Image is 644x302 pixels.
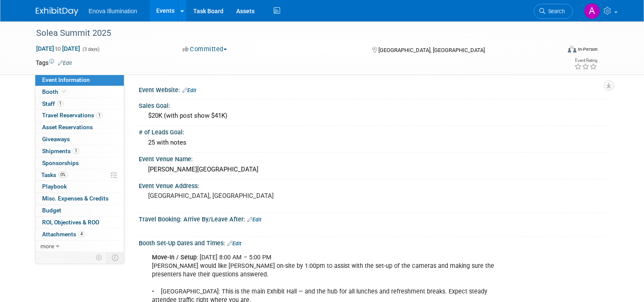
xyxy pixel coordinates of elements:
div: Event Format [515,44,598,57]
span: 1 [57,100,63,107]
span: ROI, Objectives & ROO [42,219,99,226]
img: ExhibitDay [36,7,78,16]
a: Event Information [35,74,124,86]
span: Shipments [42,148,79,154]
span: Travel Reservations [42,112,103,119]
div: # of Leads Goal: [139,126,608,136]
div: Travel Booking: Arrive By/Leave After: [139,213,608,224]
span: Enova Illumination [89,8,137,15]
a: more [35,241,124,252]
span: [DATE] [DATE] [36,45,80,52]
td: Personalize Event Tab Strip [92,252,107,263]
div: [PERSON_NAME][GEOGRAPHIC_DATA] [145,163,602,176]
span: 0% [58,171,68,178]
a: Edit [227,241,241,247]
div: Solea Summit 2025 [33,26,550,41]
a: Giveaways [35,134,124,145]
div: In-Person [578,46,598,52]
span: to [54,45,62,52]
td: Tags [36,58,72,67]
span: Budget [42,207,61,214]
i: Booth reservation complete [62,89,66,94]
span: Giveaways [42,136,70,142]
a: Misc. Expenses & Credits [35,193,124,204]
span: [GEOGRAPHIC_DATA], [GEOGRAPHIC_DATA] [378,47,485,53]
span: Sponsorships [42,160,79,166]
div: Event Website: [139,84,608,95]
span: Tasks [41,171,68,178]
span: Asset Reservations [42,124,93,131]
td: Toggle Event Tabs [107,252,124,263]
span: Booth [42,88,68,95]
span: 1 [73,148,79,154]
span: Search [545,8,565,15]
span: 1 [96,112,103,119]
a: Edit [247,217,261,223]
a: Shipments1 [35,145,124,157]
span: (3 days) [82,46,100,52]
div: Event Venue Name: [139,153,608,163]
a: Edit [182,87,196,93]
div: $20K (with post show $41K) [145,109,602,122]
a: Booth [35,86,124,98]
span: Playbook [42,183,67,190]
a: Sponsorships [35,157,124,169]
span: Event Information [42,76,90,83]
a: Attachments4 [35,229,124,240]
a: Travel Reservations1 [35,110,124,121]
img: Andrea Miller [584,3,600,19]
span: 4 [78,231,85,237]
button: Committed [180,45,230,54]
div: Event Venue Address: [139,180,608,190]
a: Edit [58,60,72,66]
span: more [40,243,54,250]
a: Staff1 [35,98,124,110]
a: Asset Reservations [35,122,124,133]
div: Event Rating [574,58,597,63]
pre: [GEOGRAPHIC_DATA], [GEOGRAPHIC_DATA] [148,192,325,200]
span: Staff [42,100,63,107]
img: Format-Inperson.png [568,46,576,52]
span: Attachments [42,231,85,238]
div: 25 with notes [145,136,602,149]
a: Budget [35,205,124,216]
div: Booth Set-Up Dates and Times: [139,237,608,248]
a: ROI, Objectives & ROO [35,217,124,228]
a: Search [534,4,573,19]
b: Move-In / Setup [152,254,197,261]
span: Misc. Expenses & Credits [42,195,109,202]
div: Sales Goal: [139,99,608,110]
a: Playbook [35,181,124,192]
a: Tasks0% [35,169,124,181]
